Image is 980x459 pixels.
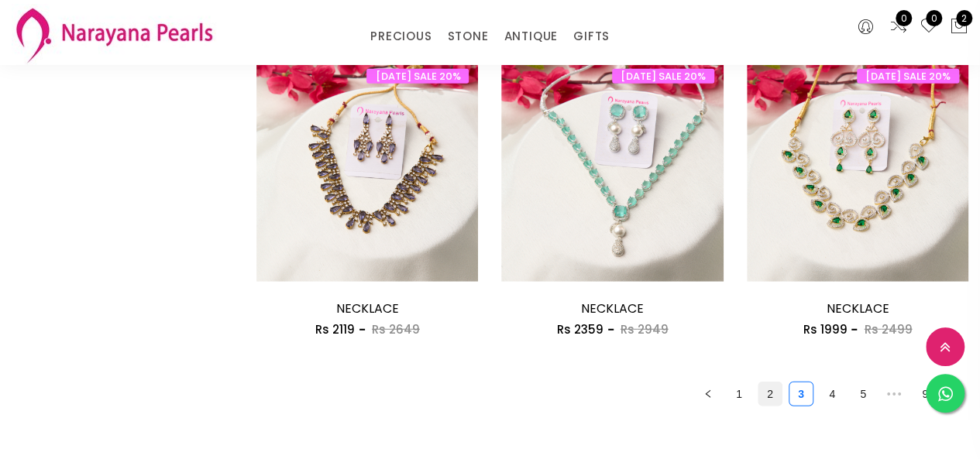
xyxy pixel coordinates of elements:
[820,382,844,406] li: 4
[950,17,968,37] button: 2
[789,382,813,406] li: 3
[315,321,355,337] span: Rs 2119
[920,17,938,37] a: 0
[889,17,908,37] a: 0
[727,382,751,406] li: 1
[557,321,603,337] span: Rs 2359
[956,10,972,26] span: 2
[926,10,942,26] span: 0
[896,10,912,26] span: 0
[370,25,432,48] a: PRECIOUS
[336,300,399,317] a: NECKLACE
[447,25,488,48] a: STONE
[727,382,751,406] a: 1
[504,25,558,48] a: ANTIQUE
[758,382,782,406] li: 2
[864,321,912,337] span: Rs 2499
[366,69,469,84] span: [DATE] SALE 20%
[803,321,847,337] span: Rs 1999
[913,382,937,406] a: 9
[851,382,875,406] li: 5
[826,300,889,317] a: NECKLACE
[913,382,937,406] li: 9
[612,69,714,84] span: [DATE] SALE 20%
[703,389,713,399] span: left
[372,321,420,337] span: Rs 2649
[789,382,813,406] a: 3
[820,382,844,406] a: 4
[581,300,644,317] a: NECKLACE
[573,25,610,48] a: GIFTS
[851,382,875,406] a: 5
[696,382,720,406] li: Previous Page
[621,321,669,337] span: Rs 2949
[857,69,959,84] span: [DATE] SALE 20%
[882,382,906,406] span: •••
[882,382,906,406] li: Next 5 Pages
[696,382,720,406] button: left
[758,382,782,406] a: 2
